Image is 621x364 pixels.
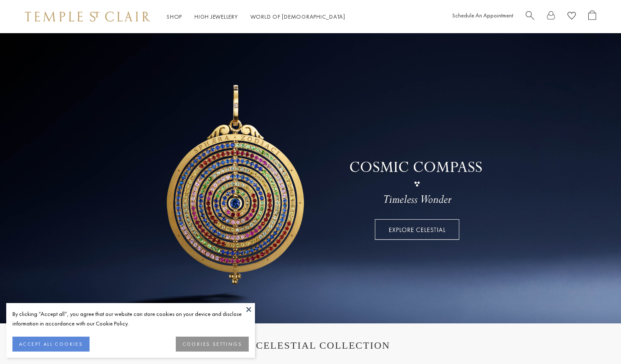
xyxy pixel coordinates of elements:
img: Temple St. Clair [25,12,150,22]
a: Schedule An Appointment [452,12,513,19]
a: Open Shopping Bag [588,10,596,23]
div: By clicking “Accept all”, you agree that our website can store cookies on your device and disclos... [12,309,249,328]
iframe: Gorgias live chat messenger [580,325,613,356]
a: View Wishlist [568,10,576,23]
a: Search [526,10,534,23]
h1: THE CELESTIAL COLLECTION [33,340,588,351]
nav: Main navigation [167,12,345,22]
a: ShopShop [167,13,182,20]
button: ACCEPT ALL COOKIES [12,337,90,352]
a: High JewelleryHigh Jewellery [194,13,238,20]
button: COOKIES SETTINGS [176,337,249,352]
a: World of [DEMOGRAPHIC_DATA]World of [DEMOGRAPHIC_DATA] [250,13,345,20]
